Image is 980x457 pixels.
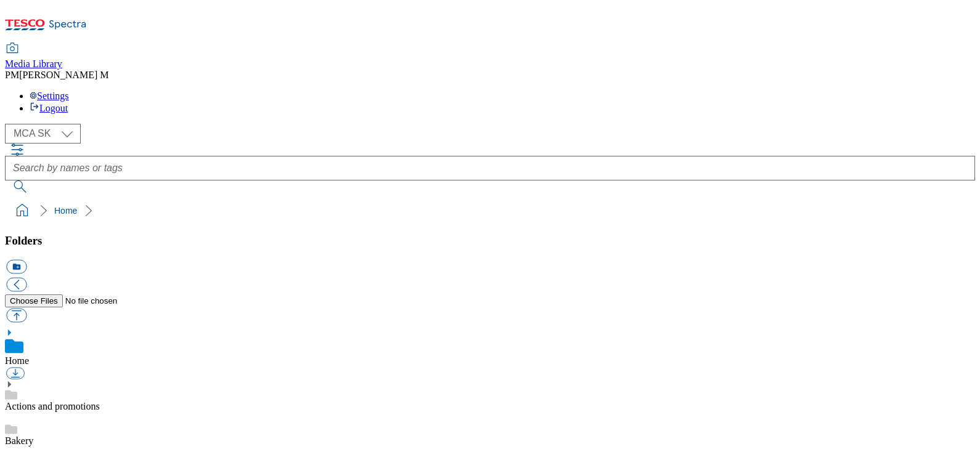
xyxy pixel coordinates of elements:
[5,70,19,80] span: PM
[5,156,975,180] input: Search by names or tags
[30,103,68,113] a: Logout
[5,435,33,446] a: Bakery
[5,59,62,69] span: Media Library
[5,199,975,222] nav: breadcrumb
[30,91,69,101] a: Settings
[12,201,32,220] a: home
[54,206,77,216] a: Home
[5,234,975,248] h3: Folders
[19,70,108,80] span: [PERSON_NAME] M
[5,401,100,411] a: Actions and promotions
[5,355,29,366] a: Home
[5,44,62,70] a: Media Library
